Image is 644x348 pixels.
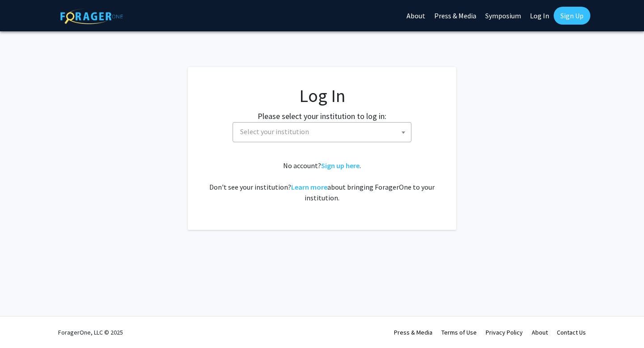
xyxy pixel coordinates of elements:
[206,85,438,106] h1: Log In
[554,7,590,25] a: Sign Up
[532,328,548,336] a: About
[441,328,477,336] a: Terms of Use
[233,122,411,142] span: Select your institution
[486,328,523,336] a: Privacy Policy
[557,328,586,336] a: Contact Us
[240,127,309,136] span: Select your institution
[258,110,386,122] label: Please select your institution to log in:
[206,160,438,203] div: No account? . Don't see your institution? about bringing ForagerOne to your institution.
[321,161,360,170] a: Sign up here
[58,317,123,348] div: ForagerOne, LLC © 2025
[394,328,432,336] a: Press & Media
[237,123,411,141] span: Select your institution
[291,182,327,191] a: Learn more about bringing ForagerOne to your institution
[60,8,123,24] img: ForagerOne Logo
